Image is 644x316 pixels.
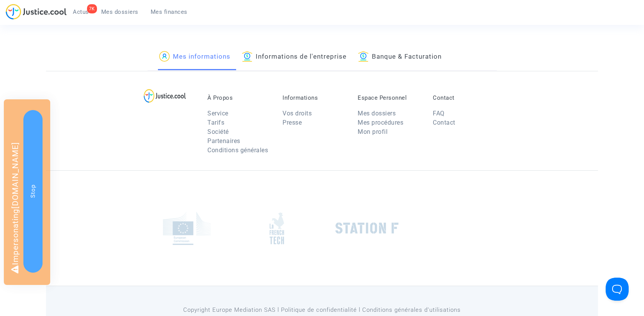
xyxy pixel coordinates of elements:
[207,146,268,154] a: Conditions générales
[358,128,388,135] a: Mon profil
[30,184,36,198] span: Stop
[433,110,445,117] a: FAQ
[283,94,346,101] p: Informations
[159,51,170,62] img: icon-passager.svg
[433,94,496,101] p: Contact
[144,89,186,103] img: logo-lg.svg
[433,119,455,126] a: Contact
[283,119,302,126] a: Presse
[148,305,497,315] p: Copyright Europe Mediation SAS l Politique de confidentialité l Conditions générales d’utilisa...
[358,44,442,70] a: Banque & Facturation
[358,51,369,62] img: icon-banque.svg
[242,51,253,62] img: icon-banque.svg
[163,212,211,245] img: europe_commision.png
[207,128,229,135] a: Société
[269,212,284,245] img: french_tech.png
[95,6,145,18] a: Mes dossiers
[23,110,43,273] button: Stop
[207,137,240,145] a: Partenaires
[358,94,421,101] p: Espace Personnel
[151,8,187,15] span: Mes finances
[335,222,399,234] img: stationf.png
[207,94,271,101] p: À Propos
[207,119,224,126] a: Tarifs
[101,8,138,15] span: Mes dossiers
[358,119,403,126] a: Mes procédures
[606,278,629,301] iframe: Help Scout Beacon - Open
[6,4,67,20] img: jc-logo.svg
[358,110,396,117] a: Mes dossiers
[283,110,312,117] a: Vos droits
[87,4,97,13] div: 7K
[159,44,230,70] a: Mes informations
[145,6,194,18] a: Mes finances
[4,99,50,285] div: Impersonating
[67,6,95,18] a: 7KActus
[242,44,347,70] a: Informations de l'entreprise
[207,110,228,117] a: Service
[73,8,89,15] span: Actus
